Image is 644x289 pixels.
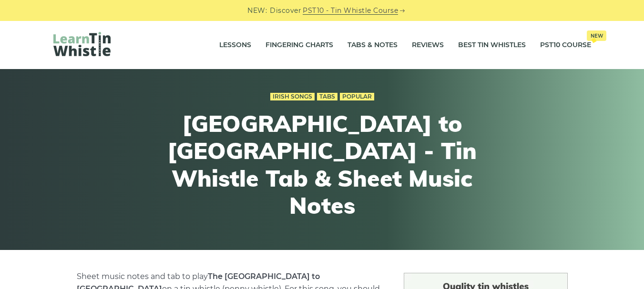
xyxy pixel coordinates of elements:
[340,93,374,100] a: Popular
[53,32,111,56] img: LearnTinWhistle.com
[317,93,337,100] a: Tabs
[270,93,315,100] a: Irish Songs
[540,33,591,57] a: PST10 CourseNew
[266,33,333,57] a: Fingering Charts
[412,33,444,57] a: Reviews
[587,30,606,41] span: New
[219,33,251,57] a: Lessons
[458,33,526,57] a: Best Tin Whistles
[348,33,398,57] a: Tabs & Notes
[147,110,498,219] h1: [GEOGRAPHIC_DATA] to [GEOGRAPHIC_DATA] - Tin Whistle Tab & Sheet Music Notes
